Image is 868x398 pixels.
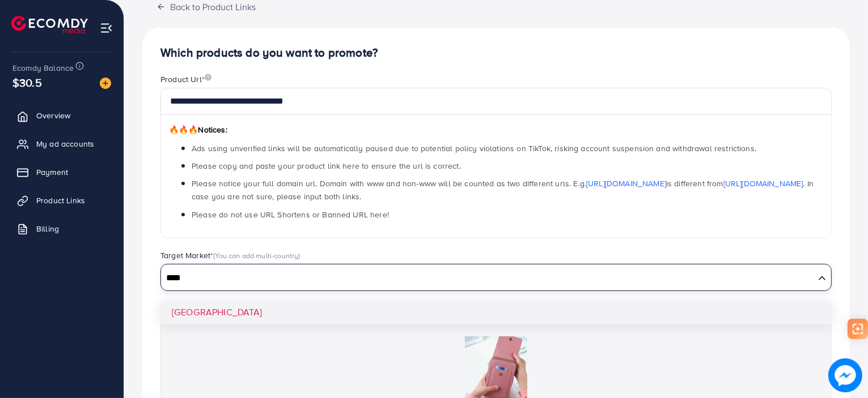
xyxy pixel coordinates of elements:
[9,132,115,155] a: My ad accounts
[9,217,115,240] a: Billing
[9,104,115,127] a: Overview
[36,166,68,178] span: Payment
[160,74,211,85] label: Product Url
[100,22,113,35] img: menu
[12,74,42,91] span: $30.5
[169,124,198,135] span: 🔥🔥🔥
[723,178,803,189] a: [URL][DOMAIN_NAME]
[36,223,59,234] span: Billing
[12,62,74,74] span: Ecomdy Balance
[36,110,70,121] span: Overview
[205,74,211,81] img: image
[830,360,860,390] img: image
[160,300,832,324] li: [GEOGRAPHIC_DATA]
[192,143,756,154] span: Ads using unverified links will be automatically paused due to potential policy violations on Tik...
[9,161,115,183] a: Payment
[213,250,300,260] span: (You can add multi-country)
[192,209,389,220] span: Please do not use URL Shortens or Banned URL here!
[192,160,461,172] span: Please copy and paste your product link here to ensure the url is correct.
[11,16,88,33] img: logo
[169,124,227,135] span: Notices:
[36,195,85,206] span: Product Links
[36,138,94,149] span: My ad accounts
[586,178,666,189] a: [URL][DOMAIN_NAME]
[160,264,832,291] div: Search for option
[9,189,115,212] a: Product Links
[192,178,814,202] span: Please notice your full domain url. Domain with www and non-www will be counted as two different ...
[162,269,814,287] input: Search for option
[100,78,111,89] img: image
[160,46,832,60] h4: Which products do you want to promote?
[160,250,300,261] label: Target Market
